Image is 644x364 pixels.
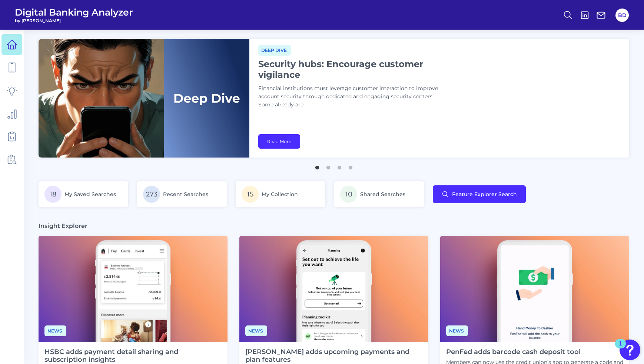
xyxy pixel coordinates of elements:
img: bannerImg [39,39,249,158]
button: 4 [347,162,354,169]
span: 15 [242,186,259,203]
span: 18 [44,186,62,203]
a: News [446,327,468,334]
img: News - Phone.png [39,236,228,342]
p: Financial institutions must leverage customer interaction to improve account security through ded... [258,85,444,109]
img: News - Phone (4).png [239,236,428,342]
button: Open Resource Center, 1 new notification [620,340,640,360]
span: Deep dive [258,45,291,56]
a: 10Shared Searches [334,181,424,207]
span: Shared Searches [360,191,405,198]
a: Read More [258,134,300,149]
button: 1 [313,162,321,169]
span: 273 [143,186,160,203]
div: 1 [619,344,622,353]
h4: PenFed adds barcode cash deposit tool [446,348,623,356]
button: 2 [325,162,332,169]
h4: HSBC adds payment detail sharing and subscription insights [44,348,222,364]
span: My Saved Searches [64,191,116,198]
span: My Collection [262,191,298,198]
h1: Security hubs: Encourage customer vigilance [258,59,444,80]
img: News - Phone.png [440,236,629,342]
span: News [44,325,66,336]
a: News [44,327,66,334]
a: 15My Collection [236,181,325,207]
button: 3 [336,162,343,169]
h3: Insight Explorer [39,222,87,230]
a: 273Recent Searches [137,181,227,207]
button: Feature Explorer Search [433,185,526,203]
button: BD [615,9,629,22]
span: 10 [340,186,357,203]
h4: [PERSON_NAME] adds upcoming payments and plan features [245,348,422,364]
span: News [245,325,267,336]
a: Deep dive [258,46,291,53]
span: Feature Explorer Search [452,191,517,197]
a: 18My Saved Searches [39,181,128,207]
span: by [PERSON_NAME] [15,18,133,23]
span: Digital Banking Analyzer [15,7,133,18]
a: News [245,327,267,334]
span: News [446,325,468,336]
span: Recent Searches [163,191,208,198]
